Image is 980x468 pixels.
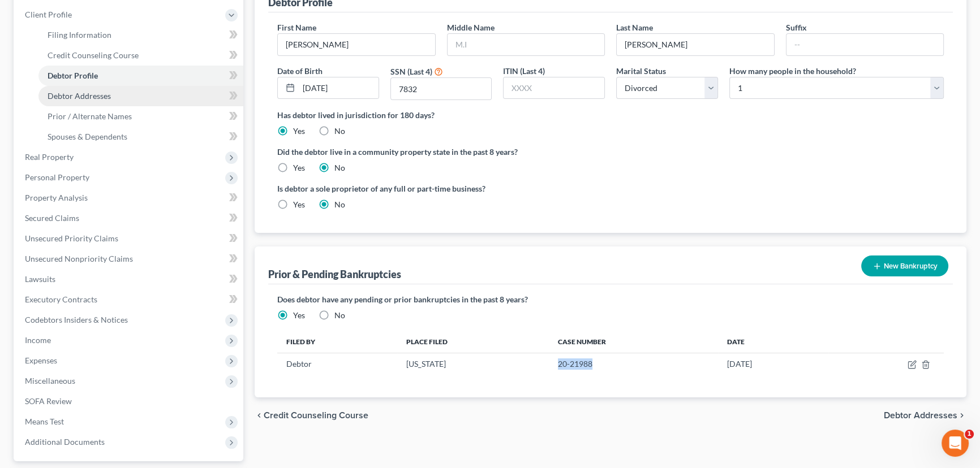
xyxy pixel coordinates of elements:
[25,376,75,385] span: Miscellaneous
[48,71,98,80] span: Debtor Profile
[25,152,74,162] span: Real Property
[48,50,139,60] span: Credit Counseling Course
[38,127,243,147] a: Spouses & Dependents
[729,65,856,77] label: How many people in the household?
[293,125,305,137] label: Yes
[334,125,345,137] label: No
[38,86,243,106] a: Debtor Addresses
[447,21,495,33] label: Middle Name
[391,78,492,99] input: XXXX
[616,21,653,33] label: Last Name
[16,249,243,269] a: Unsecured Nonpriority Claims
[38,25,243,45] a: Filing Information
[277,330,397,353] th: Filed By
[264,411,368,420] span: Credit Counseling Course
[293,199,305,210] label: Yes
[334,162,345,174] label: No
[25,233,118,243] span: Unsecured Priority Claims
[293,310,305,321] label: Yes
[549,330,718,353] th: Case Number
[277,109,944,121] label: Has debtor lived in jurisdiction for 180 days?
[25,356,57,365] span: Expenses
[942,430,969,457] iframe: Intercom live chat
[786,21,807,33] label: Suffix
[25,172,89,182] span: Personal Property
[16,228,243,249] a: Unsecured Priority Claims
[16,188,243,208] a: Property Analysis
[277,293,944,305] label: Does debtor have any pending or prior bankruptcies in the past 8 years?
[786,34,944,55] input: --
[255,411,368,420] button: chevron_left Credit Counseling Course
[25,417,64,426] span: Means Test
[25,437,105,447] span: Additional Documents
[277,183,605,194] label: Is debtor a sole proprietor of any full or part-time business?
[884,411,957,420] span: Debtor Addresses
[549,353,718,375] td: 20-21988
[957,411,966,420] i: chevron_right
[16,208,243,228] a: Secured Claims
[293,162,305,174] label: Yes
[278,34,435,55] input: --
[277,65,323,77] label: Date of Birth
[25,274,55,284] span: Lawsuits
[48,30,111,40] span: Filing Information
[616,65,666,77] label: Marital Status
[277,21,316,33] label: First Name
[38,106,243,127] a: Prior / Alternate Names
[617,34,774,55] input: --
[390,66,432,77] label: SSN (Last 4)
[25,213,79,223] span: Secured Claims
[448,34,605,55] input: M.I
[884,411,966,420] button: Debtor Addresses chevron_right
[38,45,243,66] a: Credit Counseling Course
[48,111,132,121] span: Prior / Alternate Names
[965,430,974,439] span: 1
[277,146,944,158] label: Did the debtor live in a community property state in the past 8 years?
[16,269,243,289] a: Lawsuits
[48,91,111,101] span: Debtor Addresses
[25,335,51,345] span: Income
[48,132,127,141] span: Spouses & Dependents
[334,310,345,321] label: No
[16,289,243,310] a: Executory Contracts
[504,77,604,99] input: XXXX
[334,199,345,210] label: No
[397,330,549,353] th: Place Filed
[255,411,264,420] i: chevron_left
[277,353,397,375] td: Debtor
[718,353,828,375] td: [DATE]
[25,315,128,324] span: Codebtors Insiders & Notices
[503,65,545,77] label: ITIN (Last 4)
[25,193,88,202] span: Property Analysis
[397,353,549,375] td: [US_STATE]
[299,77,379,99] input: MM/DD/YYYY
[25,254,133,263] span: Unsecured Nonpriority Claims
[268,267,401,281] div: Prior & Pending Bankruptcies
[16,391,243,411] a: SOFA Review
[25,10,72,19] span: Client Profile
[25,294,97,304] span: Executory Contracts
[38,66,243,86] a: Debtor Profile
[861,255,948,276] button: New Bankruptcy
[718,330,828,353] th: Date
[25,396,72,406] span: SOFA Review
